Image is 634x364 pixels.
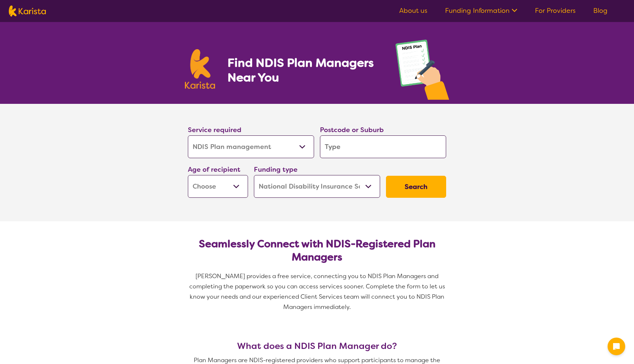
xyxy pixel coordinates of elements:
[320,125,384,134] label: Postcode or Suburb
[396,40,449,104] img: plan-management
[535,6,576,15] a: For Providers
[194,237,440,264] h2: Seamlessly Connect with NDIS-Registered Plan Managers
[445,6,517,15] a: Funding Information
[189,272,447,311] span: [PERSON_NAME] provides a free service, connecting you to NDIS Plan Managers and completing the pa...
[399,6,427,15] a: About us
[593,6,608,15] a: Blog
[320,135,446,158] input: Type
[188,165,240,174] label: Age of recipient
[185,49,215,89] img: Karista logo
[188,125,241,134] label: Service required
[254,165,298,174] label: Funding type
[9,6,46,17] img: Karista logo
[386,176,446,198] button: Search
[185,341,449,351] h3: What does a NDIS Plan Manager do?
[227,55,381,85] h1: Find NDIS Plan Managers Near You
